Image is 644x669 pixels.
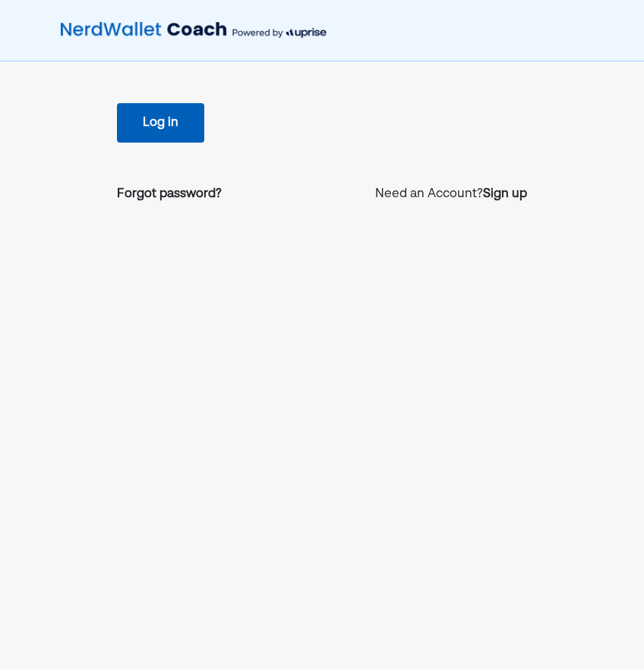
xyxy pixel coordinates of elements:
[483,185,527,203] a: Sign up
[117,185,222,203] a: Forgot password?
[117,103,204,143] button: Log in
[375,185,527,203] p: Need an Account?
